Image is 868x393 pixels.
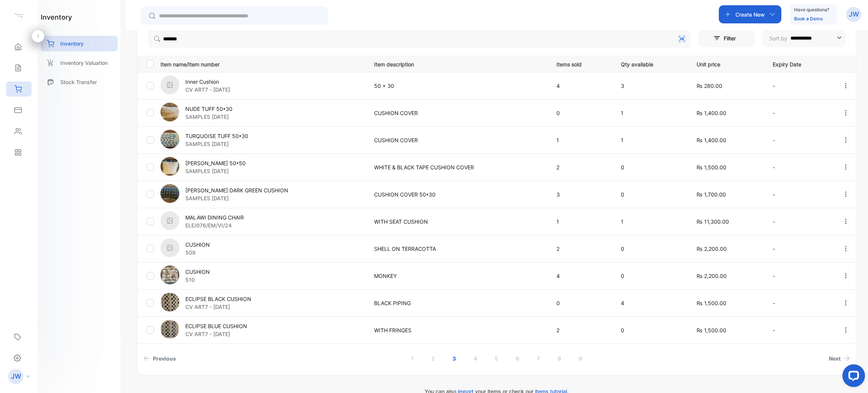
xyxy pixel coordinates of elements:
[570,352,591,365] a: Page 9
[621,82,681,90] p: 3
[773,218,827,226] p: -
[621,190,681,198] p: 0
[443,352,465,365] a: Page 3 is your current page
[621,272,681,280] p: 0
[773,326,827,334] p: -
[507,352,528,365] a: Page 6
[556,136,605,144] p: 1
[185,132,248,140] p: TURQUOISE TUFF 50*30
[773,109,827,117] p: -
[185,268,210,276] p: CUSHION
[185,221,244,229] p: ELE/076/EM/VI/24
[153,355,176,362] span: Previous
[465,352,486,365] a: Page 4
[374,82,541,90] p: 50 x 30
[556,299,605,307] p: 0
[697,300,726,306] span: ₨ 1,500.00
[621,136,681,144] p: 1
[11,372,21,381] p: JW
[374,163,541,171] p: WHITE & BLACK TAPE CUSHION COVER
[160,320,179,339] img: item
[735,11,765,18] p: Create New
[422,352,444,365] a: Page 2
[185,276,210,284] p: 510
[697,83,722,89] span: ₨ 280.00
[13,10,24,21] img: logo
[185,140,248,148] p: SAMPLES [DATE]
[160,157,179,176] img: item
[549,352,570,365] a: Page 8
[41,36,118,51] a: Inventory
[773,82,827,90] p: -
[374,59,541,68] p: Item description
[41,74,118,90] a: Stock Transfer
[185,303,251,311] p: CV ART7 - [DATE]
[769,34,787,42] p: Sort by
[773,190,827,198] p: -
[60,59,108,67] p: Inventory Valuation
[374,190,541,198] p: CUSHION COVER 50*30
[374,109,541,117] p: CUSHION COVER
[185,322,247,330] p: ECLIPSE BLUE CUSHION
[374,272,541,280] p: MONKEY
[160,211,179,230] img: item
[185,241,210,249] p: CUSHION
[374,136,541,144] p: CUSHION COVER
[773,245,827,253] p: -
[836,361,868,393] iframe: LiveChat chat widget
[60,40,84,48] p: Inventory
[556,59,605,68] p: Items sold
[826,352,853,365] a: Next page
[556,190,605,198] p: 3
[697,327,726,333] span: ₨ 1,500.00
[621,59,681,68] p: Qty available
[773,136,827,144] p: -
[160,130,179,149] img: item
[160,293,179,312] img: item
[621,245,681,253] p: 0
[41,55,118,71] a: Inventory Valuation
[185,167,246,175] p: SAMPLES [DATE]
[185,194,288,202] p: SAMPLES [DATE]
[160,238,179,257] img: item
[556,245,605,253] p: 2
[374,245,541,253] p: SHELL ON TERRACOTTA
[160,266,179,284] img: item
[185,186,288,194] p: [PERSON_NAME] DARK GREEN CUSHION
[528,352,549,365] a: Page 7
[719,5,781,23] button: Create New
[697,164,726,170] span: ₨ 1,500.00
[773,59,827,68] p: Expiry Date
[60,78,97,86] p: Stock Transfer
[556,218,605,226] p: 1
[794,6,829,14] p: Have questions?
[697,246,727,252] span: ₨ 2,200.00
[185,249,210,256] p: 509
[374,326,541,334] p: WITH FRINGES
[374,299,541,307] p: BLACK PIPING
[374,218,541,226] p: WITH SEAT CUSHION
[185,295,251,303] p: ECLIPSE BLACK CUSHION
[697,273,727,279] span: ₨ 2,200.00
[41,12,72,22] h1: inventory
[773,163,827,171] p: -
[621,299,681,307] p: 4
[697,191,726,198] span: ₨ 1,700.00
[486,352,507,365] a: Page 5
[621,109,681,117] p: 1
[763,29,845,47] button: Sort by
[697,218,729,225] span: ₨ 11,300.00
[621,163,681,171] p: 0
[556,82,605,90] p: 4
[773,299,827,307] p: -
[621,326,681,334] p: 0
[556,163,605,171] p: 2
[141,352,179,365] a: Previous page
[829,355,840,362] span: Next
[794,16,823,21] a: Book a Demo
[138,352,856,365] ul: Pagination
[185,113,232,121] p: SAMPLES [DATE]
[621,218,681,226] p: 1
[402,352,423,365] a: Page 1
